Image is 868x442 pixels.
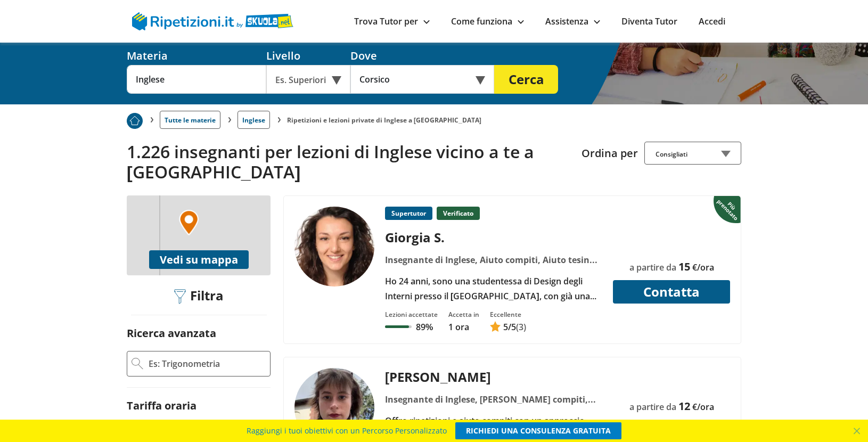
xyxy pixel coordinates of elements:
a: Accedi [699,15,725,27]
span: €/ora [692,261,714,273]
div: Materia [127,48,266,63]
div: Accetta in [448,310,479,319]
a: Tutte le materie [160,111,220,129]
span: €/ora [692,401,714,413]
span: 5 [503,321,508,333]
a: 5/5(3) [490,321,526,333]
p: Verificato [437,207,480,220]
span: Raggiungi i tuoi obiettivi con un Percorso Personalizzato [247,422,447,439]
a: RICHIEDI UNA CONSULENZA GRATUITA [455,422,621,439]
a: Come funziona [451,15,524,27]
label: Ordina per [582,146,638,160]
a: Assistenza [545,15,600,27]
nav: breadcrumb d-none d-tablet-block [127,104,741,129]
img: Piu prenotato [714,195,743,224]
img: Marker [179,210,199,235]
label: Ricerca avanzata [127,326,216,340]
div: Eccellente [490,310,526,319]
a: logo Skuola.net | Ripetizioni.it [132,14,293,26]
img: Ricerca Avanzata [132,358,143,370]
img: logo Skuola.net | Ripetizioni.it [132,12,293,30]
div: Giorgia S. [381,228,607,246]
img: tutor a corsico - Giorgia [294,207,374,287]
input: Es. Matematica [127,65,266,94]
h2: 1.226 insegnanti per lezioni di Inglese vicino a te a [GEOGRAPHIC_DATA] [127,142,574,183]
div: Filtra [170,288,227,305]
div: Ho 24 anni, sono una studentessa di Design degli Interni presso il [GEOGRAPHIC_DATA], con già una... [381,274,607,304]
span: 15 [678,259,690,274]
div: Insegnante di Inglese, Aiuto compiti, Aiuto tesina, Algebra, Chimica, Disegno, Disegno artistico,... [381,252,607,267]
div: Consigliati [644,142,741,165]
button: Vedi su mappa [149,250,249,269]
p: 89% [416,321,433,333]
label: Tariffa oraria [127,398,196,413]
p: Supertutor [385,207,432,220]
span: /5 [503,321,516,333]
span: a partire da [629,401,676,413]
div: Lezioni accettate [385,310,438,319]
span: a partire da [629,261,676,273]
p: 1 ora [448,321,479,333]
span: (3) [516,321,526,333]
div: Livello [266,48,350,63]
div: Es. Superiori [266,65,350,94]
input: Es: Trigonometria [148,356,266,372]
li: Ripetizioni e lezioni private di Inglese a [GEOGRAPHIC_DATA] [287,116,481,125]
a: Inglese [238,111,270,129]
div: Dove [350,48,494,63]
input: Es. Indirizzo o CAP [350,65,480,94]
div: [PERSON_NAME] [381,368,607,386]
button: Contatta [613,280,730,304]
span: 12 [678,399,690,413]
a: Trova Tutor per [354,15,430,27]
img: Piu prenotato [127,113,143,129]
a: Diventa Tutor [621,15,677,27]
button: Cerca [494,65,558,94]
img: Filtra filtri mobile [174,289,186,304]
div: Insegnante di Inglese, [PERSON_NAME] compiti, Aiuto esame di terza media, [PERSON_NAME] prova inv... [381,392,607,407]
